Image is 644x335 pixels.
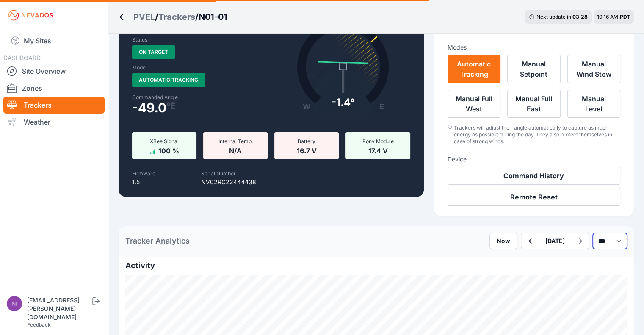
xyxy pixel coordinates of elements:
p: 1.5 [132,178,155,186]
h2: Tracker Analytics [125,235,190,247]
div: 03 : 28 [572,14,588,20]
span: -49.0 [132,102,166,113]
span: / [155,11,158,23]
div: -1.4° [332,96,355,109]
span: DASHBOARD [3,54,41,61]
label: Commanded Angle [132,94,266,101]
nav: Breadcrumb [119,6,227,28]
h3: Device [448,155,620,163]
span: º E [166,102,176,109]
button: [DATE] [539,233,572,249]
span: Next update in [536,14,571,20]
span: Pony Module [362,138,394,144]
button: Manual Level [567,90,620,118]
span: 17.4 V [368,145,388,155]
button: Command History [448,167,620,185]
p: NV02RC22444438 [201,178,256,186]
a: Zones [3,80,105,97]
span: Automatic Tracking [132,73,205,87]
label: Serial Number [201,170,236,177]
a: Trackers [158,11,195,23]
h3: Modes [448,43,467,52]
button: Manual Full East [507,90,560,118]
span: N/A [229,145,242,155]
span: Internal Temp. [218,138,253,144]
span: 100 % [158,145,179,155]
div: [EMAIL_ADDRESS][PERSON_NAME][DOMAIN_NAME] [27,296,91,321]
label: Status [132,36,147,43]
span: 16.7 V [297,145,317,155]
a: PVEL [133,11,155,23]
a: Trackers [3,97,105,114]
a: Feedback [27,321,51,328]
div: Trackers will adjust their angle automatically to capture as much energy as possible during the d... [454,125,620,145]
img: nick.fritz@nevados.solar [7,296,22,311]
span: On Target [132,45,175,59]
span: Battery [298,138,315,144]
button: Manual Wind Stow [567,55,620,83]
img: Nevados [7,8,54,22]
h3: N01-01 [199,11,227,23]
a: My Sites [3,30,105,51]
span: / [195,11,199,23]
button: Remote Reset [448,188,620,206]
button: Now [489,233,517,249]
label: Firmware [132,170,155,177]
button: Manual Full West [448,90,500,118]
span: XBee Signal [150,138,179,144]
span: PDT [620,14,630,20]
button: Automatic Tracking [448,55,500,83]
a: Site Overview [3,63,105,80]
label: Mode [132,64,146,71]
h2: Activity [125,260,627,271]
a: Weather [3,114,105,130]
button: Manual Setpoint [507,55,560,83]
span: 10:16 AM [597,14,618,20]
